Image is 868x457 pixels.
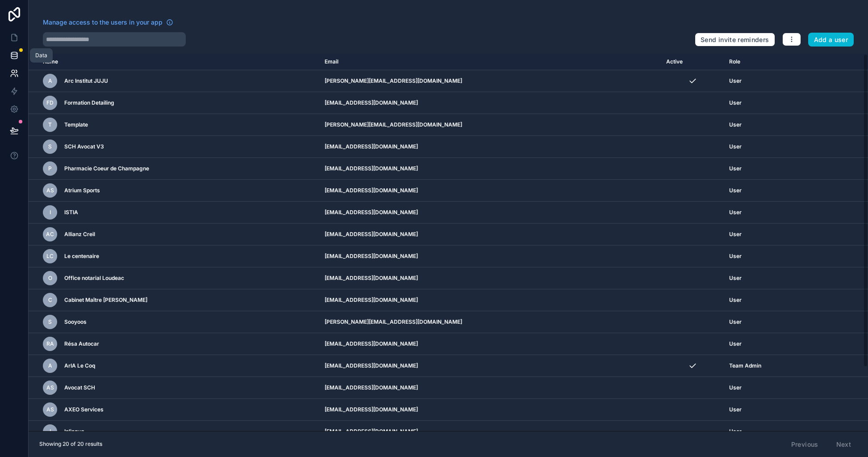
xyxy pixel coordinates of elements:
span: Pharmacie Coeur de Champagne [64,165,149,172]
span: Office notarial Loudeac [64,275,124,282]
span: ArIA Le Coq [64,362,95,369]
span: User [729,318,742,326]
span: User [729,406,742,413]
span: C [48,296,52,304]
td: [EMAIL_ADDRESS][DOMAIN_NAME] [319,245,661,267]
span: User [729,340,742,347]
span: AC [46,231,54,238]
td: [EMAIL_ADDRESS][DOMAIN_NAME] [319,92,661,114]
span: AXEO Services [64,406,104,413]
span: T [48,121,52,128]
td: [EMAIL_ADDRESS][DOMAIN_NAME] [319,289,661,311]
td: [EMAIL_ADDRESS][DOMAIN_NAME] [319,399,661,421]
td: [EMAIL_ADDRESS][DOMAIN_NAME] [319,377,661,399]
td: [EMAIL_ADDRESS][DOMAIN_NAME] [319,333,661,355]
span: Showing 20 of 20 results [39,440,102,448]
span: User [729,121,742,128]
span: S [48,318,52,326]
span: User [729,231,742,238]
span: P [48,165,52,172]
th: Email [319,54,661,70]
span: User [729,275,742,282]
span: Allianz Creil [64,231,95,238]
span: User [729,77,742,85]
span: User [729,209,742,216]
td: [EMAIL_ADDRESS][DOMAIN_NAME] [319,158,661,180]
span: User [729,143,742,150]
td: [EMAIL_ADDRESS][DOMAIN_NAME] [319,267,661,289]
th: Role [724,54,822,70]
td: [PERSON_NAME][EMAIL_ADDRESS][DOMAIN_NAME] [319,70,661,92]
span: RA [46,340,54,347]
td: [EMAIL_ADDRESS][DOMAIN_NAME] [319,224,661,245]
span: Formation Detailing [64,99,114,106]
span: I [50,428,51,435]
a: Manage access to the users in your app [43,18,173,27]
span: AS [46,406,54,413]
span: A [48,362,52,369]
td: [EMAIL_ADDRESS][DOMAIN_NAME] [319,355,661,377]
span: AS [46,384,54,391]
span: A [48,77,52,85]
span: User [729,384,742,391]
span: Résa Autocar [64,340,99,347]
span: Manage access to the users in your app [43,18,163,27]
span: Team Admin [729,362,761,369]
span: S [48,143,52,150]
div: scrollable content [29,54,868,431]
span: User [729,428,742,435]
span: User [729,99,742,106]
td: [EMAIL_ADDRESS][DOMAIN_NAME] [319,180,661,202]
span: User [729,253,742,260]
button: Add a user [808,33,854,47]
span: ISTIA [64,209,78,216]
span: AS [46,187,54,194]
span: Sooyoos [64,318,87,326]
th: Active [661,54,724,70]
span: Inlingua [64,428,84,435]
span: User [729,296,742,304]
td: [EMAIL_ADDRESS][DOMAIN_NAME] [319,421,661,443]
td: [EMAIL_ADDRESS][DOMAIN_NAME] [319,202,661,224]
span: User [729,165,742,172]
span: Le centenaire [64,253,99,260]
span: Atrium Sports [64,187,100,194]
span: FD [46,99,54,106]
span: I [50,209,51,216]
td: [PERSON_NAME][EMAIL_ADDRESS][DOMAIN_NAME] [319,114,661,136]
span: SCH Avocat V3 [64,143,104,150]
th: Name [29,54,319,70]
td: [EMAIL_ADDRESS][DOMAIN_NAME] [319,136,661,158]
td: [PERSON_NAME][EMAIL_ADDRESS][DOMAIN_NAME] [319,311,661,333]
span: Cabinet Maître [PERSON_NAME] [64,296,147,304]
span: Lc [46,253,54,260]
span: Arc Institut JUJU [64,77,108,85]
span: User [729,187,742,194]
span: Avocat SCH [64,384,95,391]
button: Send invite reminders [695,33,775,47]
span: O [48,275,52,282]
span: Template [64,121,88,128]
div: Data [35,52,47,59]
